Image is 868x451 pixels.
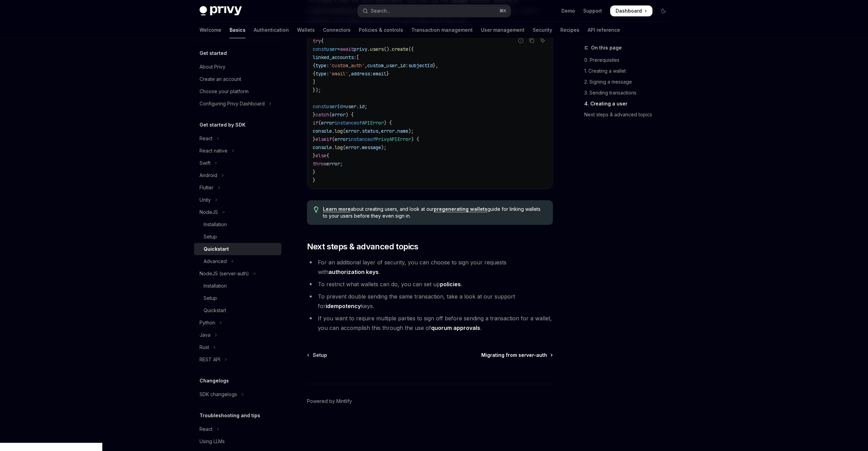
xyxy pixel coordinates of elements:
div: NodeJS (server-auth) [200,270,249,278]
span: users [370,46,384,52]
div: REST API [200,355,220,364]
span: (). [384,46,392,52]
span: const [313,46,326,52]
button: Toggle Java section [194,329,281,341]
span: else [315,136,326,142]
a: policies [440,281,461,288]
a: Connectors [323,22,351,38]
li: To restrict what wallets can do, you can set up . [307,279,553,289]
span: name [397,128,408,134]
div: Python [200,319,215,327]
span: ( [343,144,345,150]
span: . [395,128,397,134]
div: Rust [200,343,209,351]
h5: Troubleshooting and tips [200,411,260,420]
span: . [332,144,335,150]
a: Security [533,22,552,38]
span: . [356,103,359,110]
span: console [313,144,332,150]
span: const [313,103,326,110]
a: Setup [308,352,327,359]
button: Ask AI [538,36,547,45]
div: About Privy [200,63,225,71]
button: Toggle React section [194,132,281,145]
div: Flutter [200,184,214,192]
button: Toggle Android section [194,169,281,181]
div: Setup [204,294,217,302]
span: ⌘ K [499,8,506,14]
a: Migrating from server-auth [481,352,552,359]
span: { [313,62,315,69]
span: { [313,71,315,77]
span: address: [351,71,373,77]
a: idempotency [326,303,361,310]
h5: Get started [200,49,227,57]
span: ); [381,144,386,150]
span: subjectId [408,62,433,69]
a: Demo [561,8,575,14]
span: throw [313,161,326,167]
span: error [345,128,359,134]
span: about creating users, and look at our guide for linking wallets to your users before they even si... [323,206,546,219]
span: error [321,120,335,126]
span: , [365,62,367,69]
span: privy [354,46,367,52]
a: API reference [588,22,620,38]
span: . [367,46,370,52]
span: ) { [384,120,392,126]
a: Installation [194,280,281,292]
a: Setup [194,292,281,304]
a: Quickstart [194,304,281,317]
div: Android [200,171,217,179]
div: Quickstart [204,245,229,253]
span: error [332,112,345,118]
span: catch [315,112,329,118]
span: ({ [408,46,414,52]
div: Swift [200,159,210,167]
button: Toggle SDK changelogs section [194,388,281,401]
div: SDK changelogs [200,390,237,398]
a: User management [481,22,525,38]
span: instanceof [335,120,362,126]
a: Policies & controls [359,22,403,38]
span: type: [315,71,329,77]
a: Powered by Mintlify [307,398,352,405]
button: Toggle React section [194,423,281,435]
a: Authentication [254,22,289,38]
div: Configuring Privy Dashboard [200,100,265,108]
span: , [348,71,351,77]
span: ( [329,112,332,118]
span: PrivyAPIError [376,136,411,142]
button: Toggle REST API section [194,353,281,366]
span: await [340,46,354,52]
span: ( [343,128,345,134]
span: . [359,128,362,134]
a: Transaction management [411,22,473,38]
a: Recipes [560,22,579,38]
a: pregenerating wallets [434,206,487,212]
span: } [386,71,389,77]
a: 2. Signing a message [584,76,674,87]
span: status [362,128,378,134]
li: To prevent double sending the same transaction, take a look at our support for keys. [307,292,553,311]
span: message [362,144,381,150]
button: Toggle Configuring Privy Dashboard section [194,98,281,110]
button: Copy the contents from the code block [527,36,536,45]
span: }); [313,87,321,93]
h5: Get started by SDK [200,121,246,129]
span: APIError [362,120,384,126]
span: create [392,46,408,52]
span: = [337,46,340,52]
a: 0. Prerequisites [584,55,674,66]
a: Basics [230,22,246,38]
div: Search... [371,7,390,15]
span: userId [326,103,343,110]
span: } [313,152,315,159]
span: user [345,103,356,110]
button: Toggle dark mode [658,5,669,16]
div: Quickstart [204,306,226,315]
span: log [335,128,343,134]
span: ); [408,128,414,134]
svg: Tip [314,206,319,213]
span: if [313,120,318,126]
